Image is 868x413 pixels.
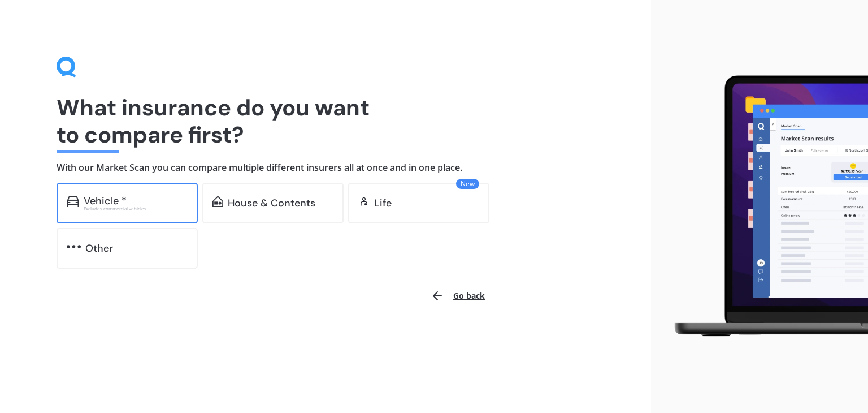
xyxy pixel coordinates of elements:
div: Vehicle * [84,195,127,206]
span: New [456,179,479,189]
div: House & Contents [228,197,315,209]
button: Go back [424,282,492,309]
img: home-and-contents.b802091223b8502ef2dd.svg [212,196,223,207]
img: life.f720d6a2d7cdcd3ad642.svg [358,196,370,207]
h4: With our Market Scan you can compare multiple different insurers all at once and in one place. [57,162,594,174]
img: car.f15378c7a67c060ca3f3.svg [67,196,79,207]
div: Excludes commercial vehicles [84,206,188,211]
div: Life [374,197,392,209]
h1: What insurance do you want to compare first? [57,94,594,148]
img: laptop.webp [660,70,868,343]
img: other.81dba5aafe580aa69f38.svg [67,241,81,252]
div: Other [85,243,113,254]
